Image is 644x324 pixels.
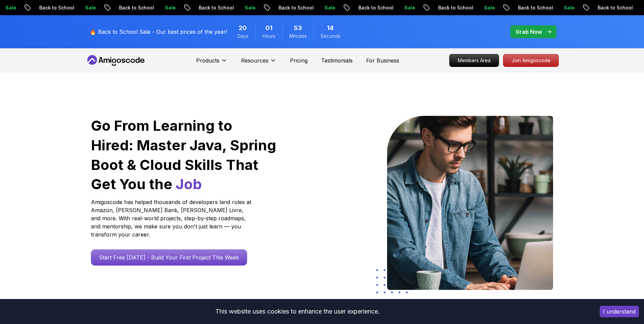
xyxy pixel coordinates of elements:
[239,23,247,33] span: 20 Days
[432,4,478,11] p: Back to School
[366,56,399,65] a: For Business
[238,4,260,11] p: Sale
[237,33,248,40] span: Days
[196,56,219,65] p: Products
[450,54,499,67] p: Members Area
[557,4,579,11] p: Sale
[79,4,100,11] p: Sale
[192,4,238,11] p: Back to School
[241,56,268,65] p: Resources
[503,54,559,67] a: Join Amigoscode
[272,4,318,11] p: Back to School
[503,54,558,67] p: Join Amigoscode
[511,4,557,11] p: Back to School
[352,4,398,11] p: Back to School
[290,56,308,65] a: Pricing
[196,56,228,70] button: Products
[327,23,334,33] span: 14 Seconds
[478,4,499,11] p: Sale
[318,4,340,11] p: Sale
[91,198,253,239] p: Amigoscode has helped thousands of developers land roles at Amazon, [PERSON_NAME] Bank, [PERSON_N...
[449,54,499,67] a: Members Area
[33,4,79,11] p: Back to School
[265,23,272,33] span: 1 Hours
[387,116,553,290] img: hero
[262,33,276,40] span: Hours
[113,4,159,11] p: Back to School
[159,4,180,11] p: Sale
[176,175,202,193] span: Job
[398,4,420,11] p: Sale
[294,23,302,33] span: 53 Minutes
[91,249,247,266] a: Start Free [DATE] - Build Your First Project This Week
[591,4,637,11] p: Back to School
[289,33,307,40] span: Minutes
[516,28,542,36] p: Grab Now
[600,306,639,317] button: Accept cookies
[90,28,227,36] p: 🔥 Back to School Sale - Our best prices of the year!
[320,33,340,40] span: Seconds
[5,304,590,319] div: This website uses cookies to enhance the user experience.
[241,56,277,70] button: Resources
[91,116,277,194] h1: Go From Learning to Hired: Master Java, Spring Boot & Cloud Skills That Get You the
[321,56,353,65] a: Testimonials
